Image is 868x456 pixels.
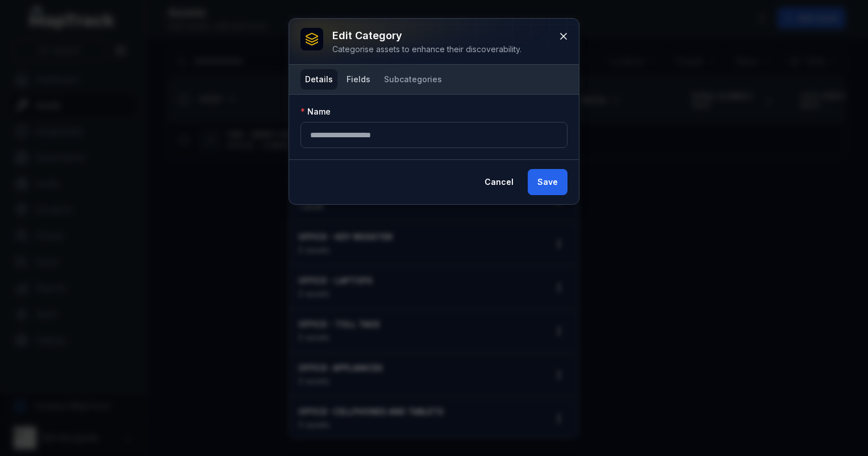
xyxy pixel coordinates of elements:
[528,169,567,195] button: Save
[332,28,521,44] h3: Edit category
[342,69,375,90] button: Fields
[332,44,521,55] div: Categorise assets to enhance their discoverability.
[301,106,331,117] label: Name
[379,69,446,90] button: Subcategories
[301,69,337,90] button: Details
[475,169,523,195] button: Cancel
